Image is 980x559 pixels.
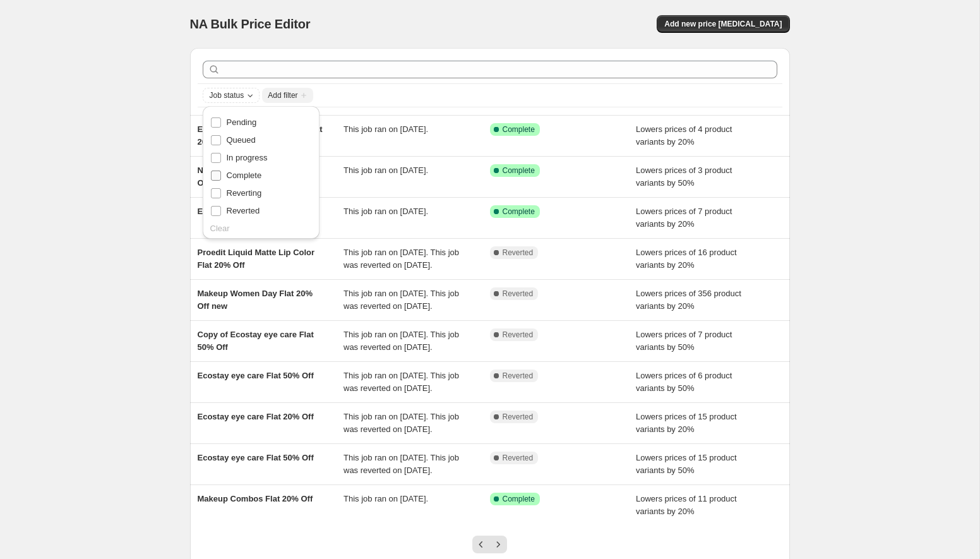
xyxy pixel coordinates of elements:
[636,207,732,229] span: Lowers prices of 7 product variants by 20%
[344,124,428,134] span: This job ran on [DATE].
[503,207,535,217] span: Complete
[262,88,313,103] button: Add filter
[503,412,534,422] span: Reverted
[198,453,314,462] span: Ecostay eye care Flat 50% Off
[636,330,732,352] span: Lowers prices of 7 product variants by 50%
[344,412,459,434] span: This job ran on [DATE]. This job was reverted on [DATE].
[227,117,257,127] span: Pending
[503,330,534,340] span: Reverted
[344,248,459,270] span: This job ran on [DATE]. This job was reverted on [DATE].
[503,248,534,258] span: Reverted
[503,371,534,381] span: Reverted
[210,90,244,100] span: Job status
[489,536,507,553] button: Next
[472,536,490,553] button: Previous
[636,124,732,147] span: Lowers prices of 4 product variants by 20%
[227,153,268,162] span: In progress
[227,188,262,198] span: Reverting
[198,330,314,352] span: Copy of Ecostay eye care Flat 50% Off
[636,494,737,516] span: Lowers prices of 11 product variants by 20%
[503,494,535,504] span: Complete
[664,19,782,29] span: Add new price [MEDICAL_DATA]
[636,165,732,188] span: Lowers prices of 3 product variants by 50%
[636,248,737,270] span: Lowers prices of 16 product variants by 20%
[198,371,314,380] span: Ecostay eye care Flat 50% Off
[268,90,297,100] span: Add filter
[636,289,741,311] span: Lowers prices of 356 product variants by 20%
[198,494,313,503] span: Makeup Combos Flat 20% Off
[227,135,256,145] span: Queued
[227,171,262,180] span: Complete
[657,15,789,33] button: Add new price [MEDICAL_DATA]
[198,289,313,311] span: Makeup Women Day Flat 20% Off new
[503,124,535,135] span: Complete
[344,207,428,216] span: This job ran on [DATE].
[344,453,459,475] span: This job ran on [DATE]. This job was reverted on [DATE].
[344,165,428,175] span: This job ran on [DATE].
[203,88,260,102] button: Job status
[344,371,459,393] span: This job ran on [DATE]. This job was reverted on [DATE].
[636,371,732,393] span: Lowers prices of 6 product variants by 50%
[472,536,507,553] nav: Pagination
[344,494,428,503] span: This job ran on [DATE].
[636,453,737,475] span: Lowers prices of 15 product variants by 50%
[344,330,459,352] span: This job ran on [DATE]. This job was reverted on [DATE].
[636,412,737,434] span: Lowers prices of 15 product variants by 20%
[198,412,314,421] span: Ecostay eye care Flat 20% Off
[503,165,535,176] span: Complete
[503,289,534,299] span: Reverted
[190,17,311,31] span: NA Bulk Price Editor
[503,453,534,463] span: Reverted
[344,289,459,311] span: This job ran on [DATE]. This job was reverted on [DATE].
[227,206,260,215] span: Reverted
